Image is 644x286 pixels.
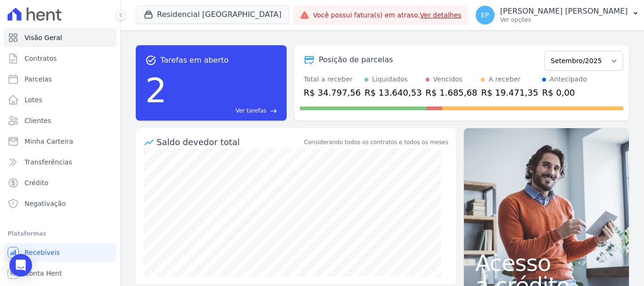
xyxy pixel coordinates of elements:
[420,11,462,19] a: Ver detalhes
[8,228,113,239] div: Plataformas
[372,74,408,84] div: Liquidados
[25,54,57,63] span: Contratos
[25,157,72,167] span: Transferências
[25,33,62,42] span: Visão Geral
[270,107,277,114] span: east
[4,153,116,172] a: Transferências
[25,178,49,188] span: Crédito
[542,86,587,99] div: R$ 0,00
[4,70,116,89] a: Parcelas
[145,66,167,115] div: 2
[4,243,116,262] a: Recebíveis
[25,137,73,146] span: Minha Carteira
[157,136,302,148] div: Saldo devedor total
[171,106,277,115] a: Ver tarefas east
[160,55,229,66] span: Tarefas em aberto
[136,6,289,24] button: Residencial [GEOGRAPHIC_DATA]
[500,16,628,24] p: Ver opções
[4,264,116,283] a: Conta Hent
[488,74,520,84] div: A receber
[4,173,116,192] a: Crédito
[4,132,116,151] a: Minha Carteira
[236,106,266,115] span: Ver tarefas
[25,95,42,105] span: Lotes
[313,10,462,20] span: Você possui fatura(s) em atraso.
[9,254,32,277] div: Open Intercom Messenger
[364,86,421,99] div: R$ 13.640,53
[4,90,116,109] a: Lotes
[145,55,157,66] span: task_alt
[25,269,62,278] span: Conta Hent
[500,7,628,16] p: [PERSON_NAME] [PERSON_NAME]
[25,74,52,84] span: Parcelas
[25,116,51,125] span: Clientes
[4,49,116,68] a: Contratos
[25,199,66,208] span: Negativação
[319,54,393,65] div: Posição de parcelas
[481,86,538,99] div: R$ 19.471,35
[426,86,478,99] div: R$ 1.685,68
[304,138,448,147] div: Considerando todos os contratos e todos os meses
[4,28,116,47] a: Visão Geral
[304,86,361,99] div: R$ 34.797,56
[4,194,116,213] a: Negativação
[4,111,116,130] a: Clientes
[304,74,361,84] div: Total a receber
[481,12,489,18] span: EP
[433,74,462,84] div: Vencidos
[475,252,618,274] span: Acesso
[550,74,587,84] div: Antecipado
[25,248,60,257] span: Recebíveis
